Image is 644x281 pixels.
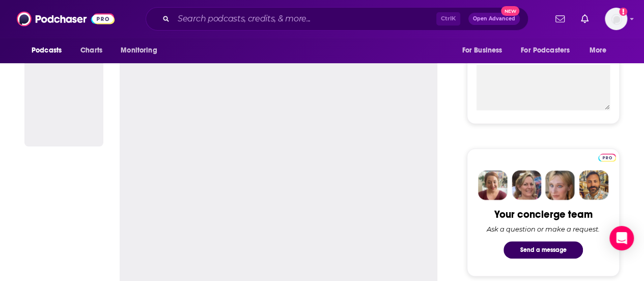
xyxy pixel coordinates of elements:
img: Sydney Profile [478,170,508,200]
div: Ask a question or make a request. [487,225,600,233]
a: Show notifications dropdown [551,10,569,28]
a: Charts [74,41,108,60]
button: open menu [582,41,620,60]
span: More [590,43,607,58]
div: Your concierge team [494,208,593,221]
span: Monitoring [121,43,157,58]
span: For Business [462,43,502,58]
svg: Add a profile image [619,8,627,16]
img: Barbara Profile [512,170,541,200]
div: Open Intercom Messenger [609,226,634,250]
button: Send a message [503,241,583,259]
span: Podcasts [32,43,62,58]
button: open menu [24,41,75,60]
input: Search podcasts, credits, & more... [174,11,436,27]
img: Podchaser Pro [598,154,616,162]
a: Pro website [598,152,616,162]
span: For Podcasters [521,43,570,58]
div: Search podcasts, credits, & more... [146,7,528,31]
button: Open AdvancedNew [468,13,520,25]
span: Logged in as AtriaBooks [605,8,627,30]
span: Charts [80,43,102,58]
img: User Profile [605,8,627,30]
img: Jules Profile [545,170,575,200]
a: Show notifications dropdown [577,10,593,28]
span: Open Advanced [473,16,515,21]
button: Show profile menu [605,8,627,30]
button: open menu [455,41,515,60]
img: Jon Profile [579,170,608,200]
img: Podchaser - Follow, Share and Rate Podcasts [17,9,115,29]
span: Ctrl K [436,12,460,25]
button: open menu [514,41,584,60]
span: New [501,6,519,16]
button: open menu [114,41,170,60]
